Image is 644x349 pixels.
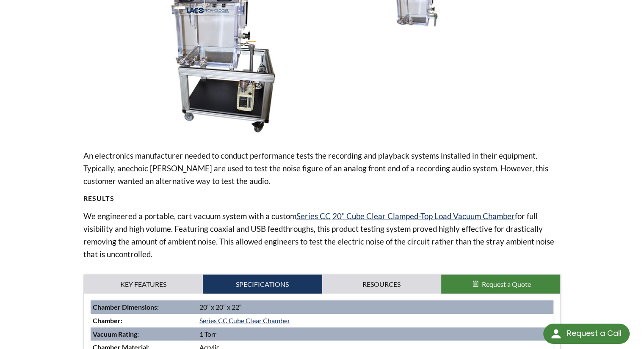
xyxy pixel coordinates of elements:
p: We engineered a portable, cart vacuum system with a custom for full visibility and high volume. F... [83,210,561,261]
p: An electronics manufacturer needed to conduct performance tests the recording and playback system... [83,149,561,187]
a: Specifications [203,275,322,294]
div: Request a Call [567,324,621,343]
strong: Chamber Dimensions: [93,303,159,311]
a: Series CC Cube Clear Chamber [199,316,290,324]
td: 1 Torr [197,327,553,341]
td: 20″ x 20″ x 22″ [197,300,553,314]
a: 20" Cube Clear Clamped-Top Load Vacuum Chamber [332,211,515,221]
span: Request a Quote [482,280,531,288]
strong: Chamber: [93,316,122,324]
a: Series CC [296,211,331,221]
h4: Results [83,194,561,203]
button: Request a Quote [441,275,560,294]
a: Key Features [84,275,203,294]
a: Resources [322,275,441,294]
div: Request a Call [543,324,630,344]
strong: Vacuum Rating: [93,330,139,338]
img: round button [549,327,563,341]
